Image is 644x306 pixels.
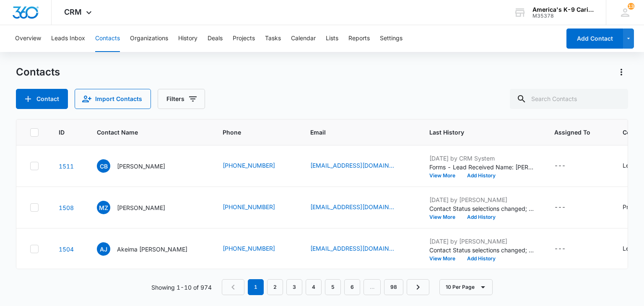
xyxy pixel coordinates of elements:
[554,161,566,171] div: ---
[310,244,409,254] div: Email - Akeimawitchard@gmail.com - Select to Edit Field
[628,3,634,10] span: 13
[510,89,628,109] input: Search Contacts
[248,279,264,295] em: 1
[223,161,290,171] div: Phone - (804) 815-2321 - Select to Edit Field
[429,163,534,171] p: Forms - Lead Received Name: [PERSON_NAME] Email: [EMAIL_ADDRESS][DOMAIN_NAME] Phone: [PHONE_NUMBE...
[380,25,402,52] button: Settings
[384,279,403,295] a: Page 98
[429,215,461,220] button: View More
[59,128,65,137] span: ID
[178,25,197,52] button: History
[51,25,85,52] button: Leads Inbox
[429,195,534,204] p: [DATE] by [PERSON_NAME]
[532,13,594,19] div: account id
[554,202,566,213] div: ---
[615,65,628,79] button: Actions
[222,279,429,295] nav: Pagination
[623,161,636,170] div: Lead
[429,173,461,178] button: View More
[554,244,581,254] div: Assigned To - - Select to Edit Field
[208,25,223,52] button: Deals
[310,128,397,137] span: Email
[429,246,534,254] p: Contact Status selections changed; New Lead was removed and Contacted / Engaged was added.
[325,279,341,295] a: Page 5
[554,161,581,171] div: Assigned To - - Select to Edit Field
[532,6,594,13] div: account name
[97,128,190,137] span: Contact Name
[554,202,581,213] div: Assigned To - - Select to Edit Field
[429,128,522,137] span: Last History
[554,244,566,254] div: ---
[97,201,110,214] span: MZ
[348,25,370,52] button: Reports
[310,202,409,213] div: Email - mirjanazaka@gmail.com - Select to Edit Field
[344,279,360,295] a: Page 6
[59,246,74,253] a: Navigate to contact details page for Akeima Jallow
[97,242,203,256] div: Contact Name - Akeima Jallow - Select to Edit Field
[151,283,212,292] p: Showing 1-10 of 974
[223,128,278,137] span: Phone
[130,25,168,52] button: Organizations
[15,25,41,52] button: Overview
[461,173,501,178] button: Add History
[223,202,275,211] a: [PHONE_NUMBER]
[286,279,302,295] a: Page 3
[16,66,60,78] h1: Contacts
[97,159,110,173] span: CB
[97,201,180,214] div: Contact Name - Mirjana Zaka - Select to Edit Field
[429,154,534,163] p: [DATE] by CRM System
[461,256,501,261] button: Add History
[117,245,187,254] p: Akeima [PERSON_NAME]
[16,89,68,109] button: Add Contact
[59,163,74,170] a: Navigate to contact details page for Colleen Brownley
[429,256,461,261] button: View More
[310,161,409,171] div: Email - colleenbrownley@gmail.com - Select to Edit Field
[291,25,316,52] button: Calendar
[310,202,394,211] a: [EMAIL_ADDRESS][DOMAIN_NAME]
[233,25,255,52] button: Projects
[429,237,534,246] p: [DATE] by [PERSON_NAME]
[223,244,290,254] div: Phone - (727) 902-6088 - Select to Edit Field
[326,25,338,52] button: Lists
[623,244,636,253] div: Lead
[566,29,623,49] button: Add Contact
[310,161,394,170] a: [EMAIL_ADDRESS][DOMAIN_NAME]
[267,279,283,295] a: Page 2
[97,242,110,256] span: AJ
[628,3,634,10] div: notifications count
[95,25,120,52] button: Contacts
[223,244,275,253] a: [PHONE_NUMBER]
[306,279,322,295] a: Page 4
[429,204,534,213] p: Contact Status selections changed; None was removed and Consultation Scheduled was added.
[75,89,151,109] button: Import Contacts
[461,215,501,220] button: Add History
[64,8,82,16] span: CRM
[439,279,493,295] button: 10 Per Page
[117,162,165,171] p: [PERSON_NAME]
[158,89,205,109] button: Filters
[223,202,290,213] div: Phone - (703) 539-9762 - Select to Edit Field
[407,279,429,295] a: Next Page
[265,25,281,52] button: Tasks
[310,244,394,253] a: [EMAIL_ADDRESS][DOMAIN_NAME]
[223,161,275,170] a: [PHONE_NUMBER]
[97,159,180,173] div: Contact Name - Colleen Brownley - Select to Edit Field
[554,128,590,137] span: Assigned To
[117,203,165,212] p: [PERSON_NAME]
[59,204,74,211] a: Navigate to contact details page for Mirjana Zaka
